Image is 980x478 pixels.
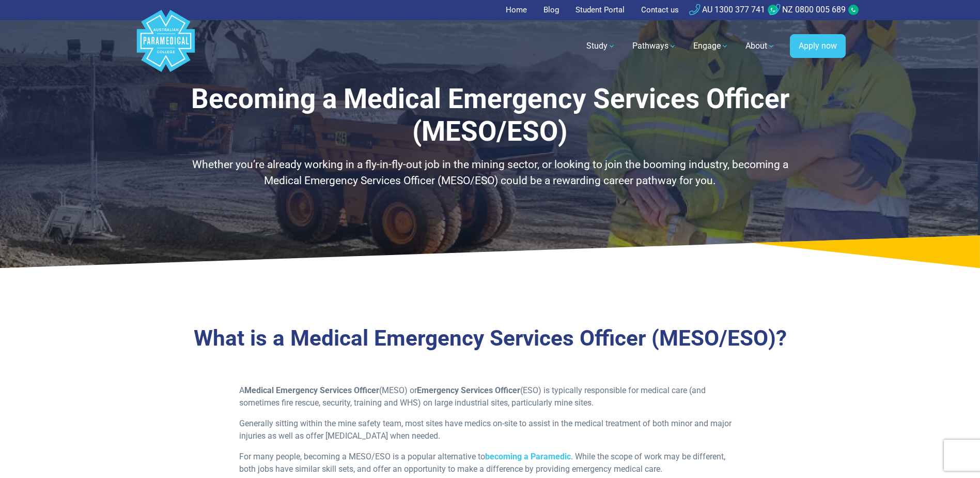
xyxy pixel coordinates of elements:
[417,385,520,395] strong: Emergency Services Officer
[239,417,741,442] p: Generally sitting within the mine safety team, most sites have medics on-site to assist in the me...
[135,20,197,72] a: Australian Paramedical College
[188,325,792,352] h3: What is a Medical Emergency Services Officer (MESO/ESO)?
[626,32,683,61] a: Pathways
[687,32,735,61] a: Engage
[239,384,741,409] p: A (MESO) or (ESO) is typically responsible for medical care (and sometimes fire rescue, security,...
[689,5,765,14] a: AU 1300 377 741
[244,385,379,395] strong: Medical Emergency Services Officer
[239,451,741,475] p: For many people, becoming a MESO/ESO is a popular alternative to . While the scope of work may be...
[580,32,622,61] a: Study
[739,32,782,61] a: About
[769,5,846,14] a: NZ 0800 005 689
[790,34,846,58] a: Apply now
[485,452,571,461] a: becoming a Paramedic
[188,157,792,189] p: Whether you’re already working in a fly-in-fly-out job in the mining sector, or looking to join t...
[188,83,792,148] h1: Becoming a Medical Emergency Services Officer (MESO/ESO)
